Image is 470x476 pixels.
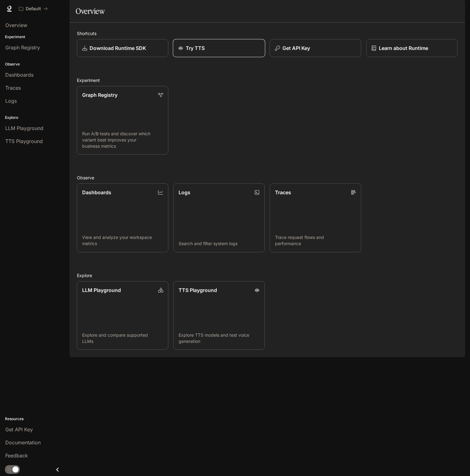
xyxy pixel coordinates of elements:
h2: Explore [77,272,458,279]
p: Trace request flows and performance [275,234,356,247]
p: TTS Playground [179,286,217,294]
button: All workspaces [16,2,51,15]
p: Graph Registry [82,91,117,99]
a: Try TTS [173,39,265,57]
p: Explore and compare supported LLMs [82,332,163,344]
p: Run A/B tests and discover which variant best improves your business metrics [82,131,163,149]
a: Learn about Runtime [366,39,458,57]
a: LogsSearch and filter system logs [173,183,265,252]
a: Download Runtime SDK [77,39,168,57]
h2: Shortcuts [77,30,458,37]
p: Default [26,6,41,11]
button: Get API Key [270,39,361,57]
a: TTS PlaygroundExplore TTS models and test voice generation [173,281,265,350]
p: Traces [275,189,291,196]
p: Dashboards [82,189,111,196]
p: LLM Playground [82,286,121,294]
p: View and analyze your workspace metrics [82,234,163,247]
p: Download Runtime SDK [90,44,146,52]
p: Try TTS [186,44,205,52]
p: Logs [179,189,190,196]
a: DashboardsView and analyze your workspace metrics [77,183,168,252]
p: Get API Key [282,44,310,52]
p: Search and filter system logs [179,240,259,247]
p: Explore TTS models and test voice generation [179,332,259,344]
a: TracesTrace request flows and performance [270,183,361,252]
h2: Experiment [77,77,458,83]
h2: Observe [77,174,458,181]
a: LLM PlaygroundExplore and compare supported LLMs [77,281,168,350]
a: Graph RegistryRun A/B tests and discover which variant best improves your business metrics [77,86,168,155]
h1: Overview [76,5,104,17]
p: Learn about Runtime [379,44,428,52]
